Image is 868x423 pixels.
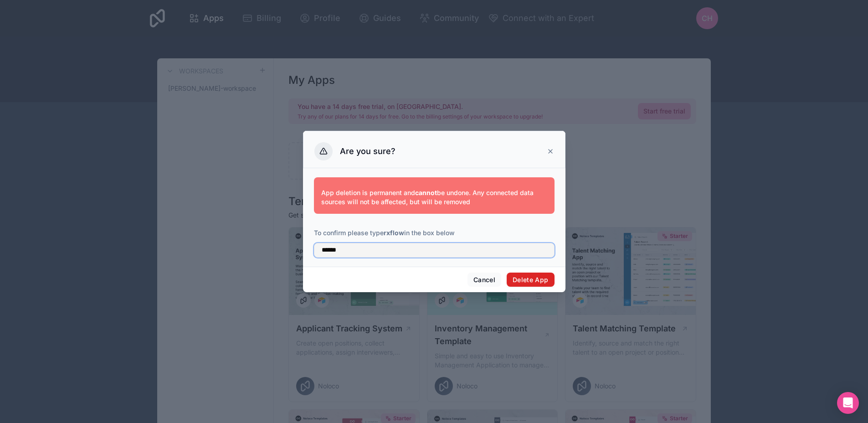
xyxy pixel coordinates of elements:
[340,146,395,157] h3: Are you sure?
[837,392,859,414] div: Open Intercom Messenger
[415,189,437,196] strong: cannot
[467,273,501,287] button: Cancel
[321,188,547,206] p: App deletion is permanent and be undone. Any connected data sources will not be affected, but wil...
[507,273,555,287] button: Delete App
[314,228,555,237] p: To confirm please type in the box below
[384,229,404,237] strong: rxflow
